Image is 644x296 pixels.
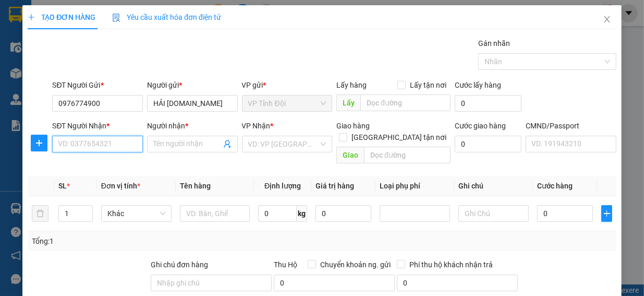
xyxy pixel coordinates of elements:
[455,95,521,112] input: Cước lấy hàng
[336,94,360,111] span: Lấy
[28,13,95,21] span: TẠO ĐƠN HÀNG
[147,79,238,91] div: Người gửi
[58,182,67,190] span: SL
[264,182,301,190] span: Định lượng
[601,205,612,222] button: plus
[112,14,120,22] img: icon
[526,120,616,132] div: CMND/Passport
[31,139,47,147] span: plus
[28,14,35,21] span: plus
[242,79,333,91] div: VP gửi
[147,120,238,132] div: Người nhận
[455,122,506,130] label: Cước giao hàng
[107,206,165,221] span: Khác
[180,205,250,222] input: VD: Bàn, Ghế
[315,182,354,190] span: Giá trị hàng
[315,205,371,222] input: 0
[455,81,501,89] label: Cước lấy hàng
[52,120,143,132] div: SĐT Người Nhận
[602,209,611,218] span: plus
[297,205,307,222] span: kg
[375,176,454,196] th: Loại phụ phí
[151,275,272,291] input: Ghi chú đơn hàng
[242,122,271,130] span: VP Nhận
[31,135,47,151] button: plus
[112,13,221,21] span: Yêu cầu xuất hóa đơn điện tử
[52,79,143,91] div: SĐT Người Gửi
[603,15,611,23] span: close
[336,147,364,163] span: Giao
[180,182,211,190] span: Tên hàng
[274,261,297,269] span: Thu Hộ
[248,96,326,111] span: VP Tỉnh Đội
[592,5,622,34] button: Close
[32,205,48,222] button: delete
[478,39,510,48] label: Gán nhãn
[360,94,451,111] input: Dọc đường
[405,259,497,270] span: Phí thu hộ khách nhận trả
[455,136,521,152] input: Cước giao hàng
[364,147,451,163] input: Dọc đường
[406,79,451,91] span: Lấy tận nơi
[347,132,451,143] span: [GEOGRAPHIC_DATA] tận nơi
[336,81,367,89] span: Lấy hàng
[32,235,249,247] div: Tổng: 1
[458,205,529,222] input: Ghi Chú
[537,182,573,190] span: Cước hàng
[223,140,232,148] span: user-add
[101,182,140,190] span: Đơn vị tính
[336,122,370,130] span: Giao hàng
[151,261,208,269] label: Ghi chú đơn hàng
[454,176,533,196] th: Ghi chú
[316,259,395,270] span: Chuyển khoản ng. gửi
